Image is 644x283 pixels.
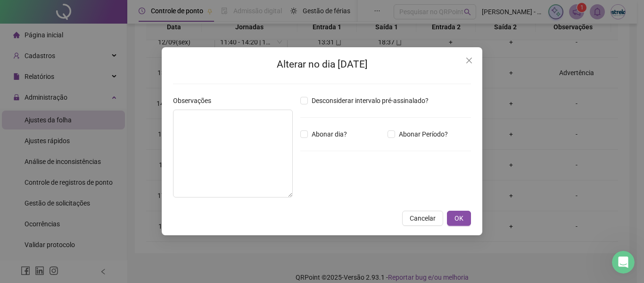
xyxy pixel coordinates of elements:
span: close [465,57,473,64]
button: Cancelar [402,211,443,226]
iframe: Intercom live chat [612,251,635,274]
span: Cancelar [410,213,436,223]
span: Desconsiderar intervalo pré-assinalado? [308,95,432,106]
h2: Alterar no dia [DATE] [173,57,471,72]
button: OK [447,211,471,226]
span: Abonar Período? [395,129,452,139]
button: Close [462,53,477,68]
span: OK [454,213,463,223]
span: Abonar dia? [308,129,351,139]
label: Observações [173,95,217,106]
